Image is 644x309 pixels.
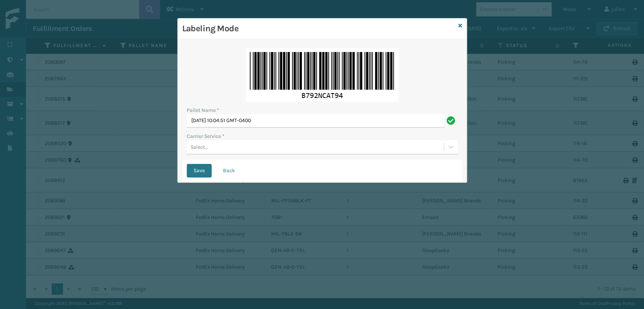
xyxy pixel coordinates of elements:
div: Select... [191,143,208,151]
label: Carrier Service [187,132,224,140]
button: Back [216,164,242,177]
h3: Labeling Mode [182,23,455,34]
label: Pallet Name [187,106,219,114]
button: Save [187,164,212,177]
img: 6IlfHAAAAAZJREFUAwASFFyQsVx+ygAAAABJRU5ErkJggg== [246,48,398,102]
